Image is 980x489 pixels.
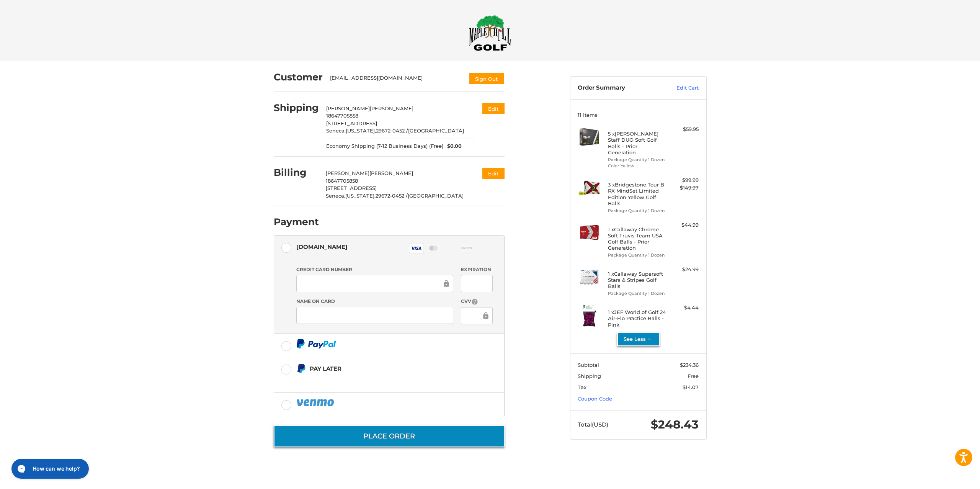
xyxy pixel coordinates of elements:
[274,71,323,83] h2: Customer
[296,298,453,305] label: Name on Card
[668,221,699,229] div: $44.99
[274,216,319,228] h2: Payment
[608,163,666,169] li: Color Yellow
[326,142,443,150] span: Economy Shipping (7-12 Business Days) (Free)
[608,226,666,251] h4: 1 x Callaway Chrome Soft Truvis Team USA Golf Balls - Prior Generation
[651,417,699,432] span: $248.43
[578,373,601,379] span: Shipping
[274,102,319,114] h2: Shipping
[578,84,660,92] h3: Order Summary
[608,182,666,206] h4: 3 x Bridgestone Tour B RX MindSet Limited Edition Yellow Golf Balls
[326,185,377,191] span: [STREET_ADDRESS]
[608,309,666,328] h4: 1 x JEF World of Golf 24 Air-Flo Practice Balls - Pink
[376,128,408,134] span: 29672-0452 /
[376,193,408,199] span: 29672-0452 /
[608,157,666,163] li: Package Quantity 1 Dozen
[683,384,699,390] span: $14.07
[608,290,666,297] li: Package Quantity 1 Dozen
[346,128,376,134] span: [US_STATE],
[917,468,980,489] iframe: Google Customer Reviews
[578,362,599,368] span: Subtotal
[608,131,666,155] h4: 5 x [PERSON_NAME] Staff DUO Soft Golf Balls - Prior Generation
[296,240,348,253] div: [DOMAIN_NAME]
[668,266,699,273] div: $24.99
[8,456,91,481] iframe: Gorgias live chat messenger
[296,377,456,383] iframe: PayPal Message 1
[296,398,335,407] img: PayPal icon
[326,128,346,134] span: Seneca,
[469,72,505,85] button: Sign Out
[608,271,666,289] h4: 1 x Callaway Supersoft Stars & Stripes Golf Balls
[668,304,699,312] div: $4.44
[296,266,453,273] label: Credit Card Number
[326,113,358,119] span: 18647705858
[370,105,413,111] span: [PERSON_NAME]
[461,266,493,273] label: Expiration
[443,142,462,150] span: $0.00
[461,298,493,305] label: CVV
[668,184,699,192] div: $149.97
[469,15,511,51] img: Maple Hill Golf
[326,193,345,199] span: Seneca,
[326,105,370,111] span: [PERSON_NAME]
[578,421,608,428] span: Total (USD)
[326,120,377,126] span: [STREET_ADDRESS]
[369,170,413,176] span: [PERSON_NAME]
[578,396,612,402] a: Coupon Code
[668,177,699,184] div: $99.99
[578,384,586,390] span: Tax
[345,193,376,199] span: [US_STATE],
[296,364,306,373] img: Pay Later icon
[408,193,464,199] span: [GEOGRAPHIC_DATA]
[482,168,505,179] button: Edit
[330,74,461,85] div: [EMAIL_ADDRESS][DOMAIN_NAME]
[408,128,464,134] span: [GEOGRAPHIC_DATA]
[660,84,699,92] a: Edit Cart
[688,373,699,379] span: Free
[274,167,318,178] h2: Billing
[578,112,699,118] h3: 11 Items
[310,362,456,375] div: Pay Later
[274,425,505,447] button: Place Order
[326,178,358,184] span: 18647705858
[482,103,505,114] button: Edit
[326,170,369,176] span: [PERSON_NAME]
[608,252,666,258] li: Package Quantity 1 Dozen
[617,332,660,346] button: See Less
[296,339,336,348] img: PayPal icon
[608,208,666,214] li: Package Quantity 1 Dozen
[680,362,699,368] span: $234.36
[668,126,699,133] div: $59.95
